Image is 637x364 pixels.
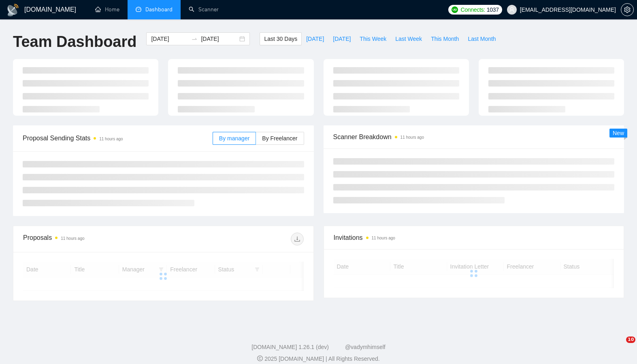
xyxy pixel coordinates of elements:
[621,6,633,13] span: setting
[264,34,297,43] span: Last 30 Days
[401,135,424,140] time: 11 hours ago
[609,336,629,356] iframe: Intercom live chat
[189,6,219,13] a: searchScanner
[360,34,386,43] span: This Week
[23,233,163,245] div: Proposals
[452,6,458,13] img: upwork-logo.png
[426,32,463,45] button: This Month
[95,6,119,13] a: homeHome
[621,6,634,13] a: setting
[61,236,84,241] time: 11 hours ago
[262,135,297,142] span: By Freelancer
[136,6,141,12] span: dashboard
[463,32,500,45] button: Last Month
[191,36,198,42] span: swap-right
[23,133,213,143] span: Proposal Sending Stats
[251,344,329,350] a: [DOMAIN_NAME] 1.26.1 (dev)
[201,34,238,43] input: End date
[372,236,395,240] time: 11 hours ago
[333,132,615,142] span: Scanner Breakdown
[345,344,386,350] a: @vadymhimself
[328,32,355,45] button: [DATE]
[302,32,328,45] button: [DATE]
[334,233,614,243] span: Invitations
[151,34,188,43] input: Start date
[13,32,136,51] h1: Team Dashboard
[621,3,634,16] button: setting
[145,6,173,13] span: Dashboard
[257,356,263,361] span: copyright
[487,5,499,14] span: 1037
[613,130,624,136] span: New
[260,32,302,45] button: Last 30 Days
[306,34,324,43] span: [DATE]
[99,137,123,141] time: 11 hours ago
[509,7,515,13] span: user
[219,135,249,142] span: By manager
[468,34,496,43] span: Last Month
[355,32,391,45] button: This Week
[431,34,459,43] span: This Month
[395,34,422,43] span: Last Week
[626,336,635,343] span: 10
[191,36,198,42] span: to
[333,34,351,43] span: [DATE]
[460,5,485,14] span: Connects:
[6,4,19,17] img: logo
[391,32,426,45] button: Last Week
[6,355,631,363] div: 2025 [DOMAIN_NAME] | All Rights Reserved.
